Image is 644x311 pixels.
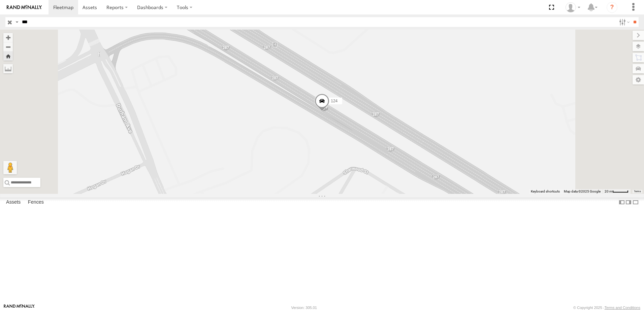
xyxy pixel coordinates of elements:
button: Zoom Home [3,51,13,61]
div: © Copyright 2025 - [573,306,640,310]
a: Visit our Website [4,304,35,311]
span: 20 m [605,189,612,193]
span: 124 [331,99,337,104]
label: Map Settings [633,75,644,84]
label: Dock Summary Table to the Right [625,198,632,207]
a: Terms [634,190,641,193]
span: Map data ©2025 Google [564,189,601,193]
button: Keyboard shortcuts [531,189,560,194]
div: Leo Nunez [563,2,583,12]
button: Drag Pegman onto the map to open Street View [3,161,17,174]
i: ? [607,2,617,13]
label: Dock Summary Table to the Left [618,198,625,207]
label: Hide Summary Table [632,198,639,207]
label: Search Filter Options [616,17,631,27]
label: Measure [3,64,13,73]
button: Zoom out [3,42,13,51]
div: Version: 305.01 [291,306,317,310]
label: Search Query [14,17,20,27]
a: Terms and Conditions [605,306,640,310]
img: rand-logo.svg [7,5,42,10]
button: Zoom in [3,33,13,42]
label: Fences [25,198,47,207]
label: Assets [3,198,24,207]
button: Map Scale: 20 m per 44 pixels [603,189,631,194]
